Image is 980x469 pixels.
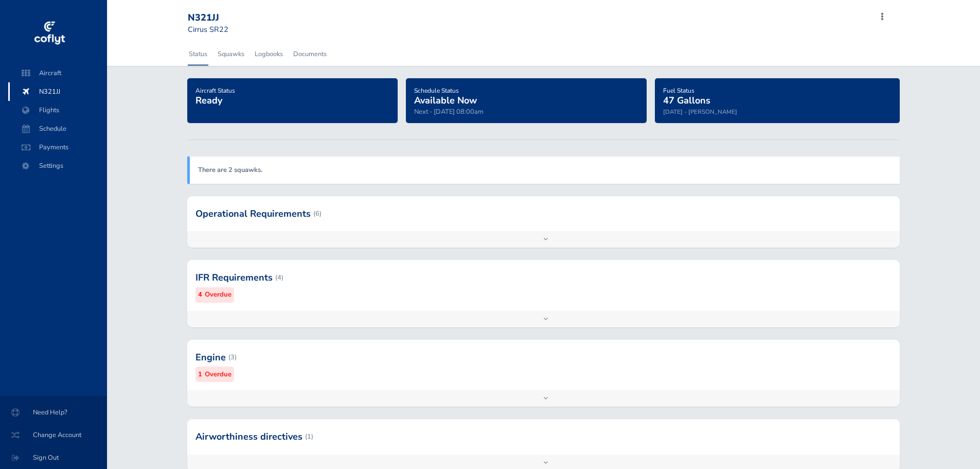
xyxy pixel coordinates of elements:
[217,43,245,65] a: Squawks
[663,94,710,107] span: 47 Gallons
[188,43,208,65] a: Status
[19,82,97,101] span: N321JJ
[414,94,477,107] span: Available Now
[12,448,95,467] span: Sign Out
[254,43,284,65] a: Logbooks
[205,369,231,380] small: Overdue
[663,86,694,95] span: Fuel Status
[663,108,737,116] small: [DATE] - [PERSON_NAME]
[414,83,477,107] a: Schedule StatusAvailable Now
[414,107,484,116] span: Next - [DATE] 08:00am
[19,64,97,82] span: Aircraft
[195,86,235,95] span: Aircraft Status
[32,18,66,49] img: coflyt logo
[12,426,95,444] span: Change Account
[205,289,231,300] small: Overdue
[19,101,97,119] span: Flights
[195,94,222,107] span: Ready
[292,43,328,65] a: Documents
[198,165,262,175] a: There are 2 squawks.
[414,86,459,95] span: Schedule Status
[188,24,228,34] small: Cirrus SR22
[12,403,95,422] span: Need Help?
[188,12,262,24] div: N321JJ
[19,138,97,157] span: Payments
[19,157,97,175] span: Settings
[19,119,97,138] span: Schedule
